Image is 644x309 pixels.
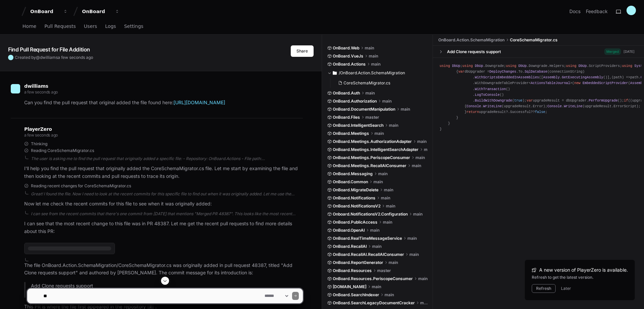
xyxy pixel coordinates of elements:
[24,220,303,235] p: I can see that the most recent change to this file was in PR 48387. Let me get the recent pull re...
[409,252,419,257] span: main
[532,284,556,293] button: Refresh
[8,46,90,53] app-text-character-animate: Find Pull Request for File Addition
[31,183,131,189] span: Reading recent changes for CoreSchemaMigrator.cs
[36,55,40,60] span: @
[475,87,506,91] span: WithTransaction
[333,69,337,77] svg: Directory
[518,70,522,74] span: To
[31,148,94,153] span: Reading CoreSchemaMigrator.cs
[462,64,473,68] span: using
[401,107,410,112] span: main
[333,90,360,96] span: OnBoard.Auth
[335,78,424,88] button: CoreSchemaMigrator.cs
[333,276,413,281] span: OnBoard.Resources.PeriscopeConsumer
[418,276,428,281] span: main
[371,62,380,67] span: main
[412,163,421,168] span: main
[333,163,406,168] span: OnBoard.Meetings.RecallAIConsumer
[381,195,390,201] span: main
[24,262,303,277] p: The file OnBoard.Action.SchemaMigration/CoreSchemaMigrator.cs was originally added in pull reques...
[333,115,360,120] span: OnBoard.Files
[475,75,539,79] span: WithScriptsEmbeddedInAssemblies
[24,89,58,94] span: a few seconds ago
[447,49,501,54] div: Add Clone requests support
[566,64,576,68] span: using
[333,147,418,152] span: OnBoard.Meetings.IntelligentSearchAdapter
[24,99,303,107] p: Can you find the pull request that original added the file found here:
[333,155,410,160] span: OnBoard.Meetings.PeriscopeConsumer
[389,123,398,128] span: main
[589,64,620,68] span: ScriptProviders
[333,203,380,209] span: OnBoard.NotificationsV2
[413,211,422,217] span: main
[23,24,36,28] span: Home
[333,211,408,217] span: Onboard.NotificationsV2.Configuration
[44,24,76,28] span: Pull Requests
[510,37,558,43] span: CoreSchemaMigrator.cs
[58,55,93,60] span: a few seconds ago
[514,99,523,103] span: true
[483,104,501,108] span: WriteLine
[30,8,59,15] div: OnBoard
[333,99,377,104] span: OnBoard.Authorization
[24,127,52,131] span: PlayerZero
[539,267,628,273] span: A new version of PlayerZero is available.
[44,19,76,34] a: Pull Requests
[372,244,381,249] span: main
[569,8,580,15] a: Docs
[373,179,383,185] span: main
[24,132,58,138] span: a few seconds ago
[333,260,383,265] span: OnBoard.ReportGenerator
[382,99,392,104] span: main
[475,64,483,68] span: DbUp
[527,99,533,103] span: var
[518,64,527,68] span: DbUp
[475,99,512,103] span: BuildWithDowngrade
[525,70,548,74] span: SqlDatabase
[24,200,303,208] p: Now let me check the recent commits for this file to see when it was originally added:
[489,70,516,74] span: DeployChanges
[333,179,368,185] span: OnBoard.Common
[561,286,571,291] button: Later
[365,45,374,51] span: main
[84,24,97,28] span: Users
[31,211,303,217] div: I can see from the recent commits that there's one commit from [DATE] that mentions "Merged PR 48...
[574,81,580,85] span: new
[578,64,587,68] span: DbUp
[333,123,384,128] span: OnBoard.IntelligentSearch
[24,165,303,180] p: I'll help you find the pull request that originally added the CoreSchemaMigrator.cs file. Let me ...
[622,64,632,68] span: using
[291,45,314,57] button: Share
[327,68,428,78] button: /OnBoard.Action.SchemaMigration
[377,268,391,273] span: master
[389,260,398,265] span: main
[458,70,464,74] span: var
[333,228,365,233] span: OnBoard.OpenAI
[550,64,564,68] span: Helpers
[384,187,393,193] span: main
[105,24,116,28] span: Logs
[438,37,505,43] span: OnBoard.Action.SchemaMigration
[475,93,500,97] span: LogToConsole
[440,63,637,132] div: ; . ; . . ; . ; . ; . . { { = ; bool ( connectionString) { dbUpgrader = . . (connectionString) . ...
[333,53,363,59] span: OnBoard.VueJs
[624,99,628,103] span: if
[529,64,547,68] span: Downgrade
[407,236,417,241] span: main
[475,81,529,85] span: WithDowngradeTableProvider
[506,64,516,68] span: using
[333,139,412,144] span: OnBoard.Meetings.AuthorizationAdapter
[532,275,628,280] div: Refresh to get the latest version.
[533,104,543,108] span: Error
[386,203,395,209] span: main
[15,55,93,60] span: Created by
[124,19,143,34] a: Settings
[562,75,603,79] span: GetExecutingAssembly
[23,19,36,34] a: Home
[79,5,122,17] button: OnBoard
[82,8,111,15] div: OnBoard
[543,75,560,79] span: Assembly
[124,24,143,28] span: Settings
[604,48,621,55] span: Merged
[440,64,450,68] span: using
